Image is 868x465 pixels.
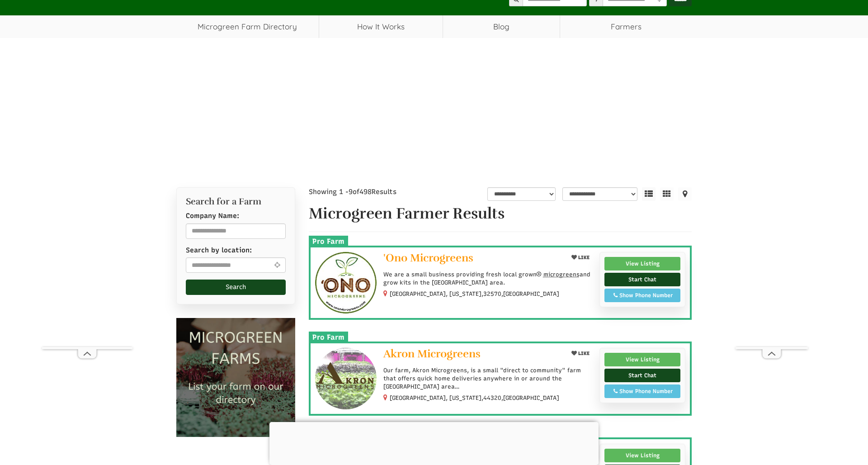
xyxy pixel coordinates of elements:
[543,271,580,278] span: microgreens
[163,43,705,169] iframe: Advertisement
[309,205,692,222] h1: Microgreen Farmer Results
[383,251,473,265] span: 'Ono Microgreens
[604,369,680,382] a: Start Chat
[577,351,590,356] span: LIKE
[390,394,559,401] small: [GEOGRAPHIC_DATA], [US_STATE], ,
[383,347,481,361] span: Akron Microgreens
[315,348,377,410] img: Akron Microgreens
[487,187,556,201] select: overall_rating_filter-1
[609,291,675,299] div: Show Phone Number
[309,187,436,197] div: Showing 1 - of Results
[269,422,599,463] iframe: Advertisement
[42,76,132,347] iframe: Advertisement
[537,271,580,278] a: microgreens
[443,15,560,38] a: Blog
[560,15,692,38] span: Farmers
[604,273,680,286] a: Start Chat
[483,290,501,298] span: 32570
[503,290,559,298] span: [GEOGRAPHIC_DATA]
[604,257,680,270] a: View Listing
[186,211,239,221] label: Company Name:
[272,261,283,268] i: Use Current Location
[609,387,675,395] div: Show Phone Number
[315,252,377,314] img: 'Ono Microgreens
[176,318,295,437] img: Microgreen Farms list your microgreen farm today
[383,270,593,287] p: We are a small business providing fresh local grown and grow kits in the [GEOGRAPHIC_DATA] area.
[359,188,372,196] span: 498
[562,187,637,201] select: sortbox-1
[186,280,286,295] button: Search
[568,252,593,263] button: LIKE
[383,366,593,391] p: Our farm, Akron Microgreens, is a small "direct to community" farm that offers quick home deliver...
[176,15,319,38] a: Microgreen Farm Directory
[186,246,252,255] label: Search by location:
[349,188,353,196] span: 9
[390,290,559,297] small: [GEOGRAPHIC_DATA], [US_STATE], ,
[503,394,559,402] span: [GEOGRAPHIC_DATA]
[604,353,680,366] a: View Listing
[383,252,561,266] a: 'Ono Microgreens
[383,348,561,362] a: Akron Microgreens
[319,15,443,38] a: How It Works
[186,197,286,207] h2: Search for a Farm
[568,348,593,359] button: LIKE
[736,76,808,347] iframe: Advertisement
[577,255,590,261] span: LIKE
[604,449,680,462] a: View Listing
[483,394,501,402] span: 44320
